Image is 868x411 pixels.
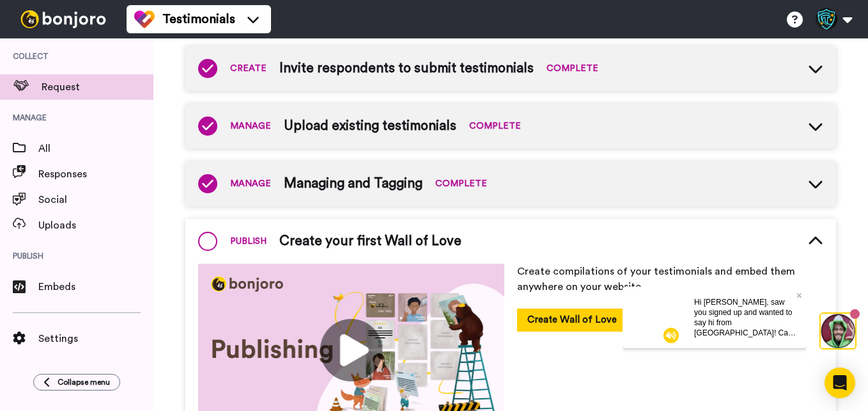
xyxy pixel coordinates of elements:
[38,331,153,346] span: Settings
[38,141,153,156] span: All
[38,279,153,294] span: Embeds
[38,166,153,182] span: Responses
[58,377,110,387] span: Collapse menu
[284,117,456,136] span: Upload existing testimonials
[230,235,267,248] span: PUBLISH
[230,62,267,75] span: CREATE
[1,3,36,37] img: 3183ab3e-59ed-45f6-af1c-10226f767056-1659068401.jpg
[546,62,598,75] span: COMPLETE
[33,374,120,391] button: Collapse menu
[162,10,235,28] span: Testimonials
[15,10,111,28] img: bj-logo-header-white.svg
[517,264,823,294] p: Create compilations of your testimonials and embed them anywhere on your website.
[72,11,173,133] span: Hi [PERSON_NAME], saw you signed up and wanted to say hi from [GEOGRAPHIC_DATA]! Can't wait to he...
[230,177,271,190] span: MANAGE
[435,177,487,190] span: COMPLETE
[469,120,521,133] span: COMPLETE
[38,218,153,233] span: Uploads
[517,309,627,331] button: Create Wall of Love
[42,79,153,95] span: Request
[38,192,153,207] span: Social
[41,41,56,56] img: mute-white.svg
[825,367,855,398] div: Open Intercom Messenger
[279,232,461,251] span: Create your first Wall of Love
[230,120,271,133] span: MANAGE
[134,9,155,29] img: tm-color.svg
[279,59,534,78] span: Invite respondents to submit testimonials
[284,174,422,193] span: Managing and Tagging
